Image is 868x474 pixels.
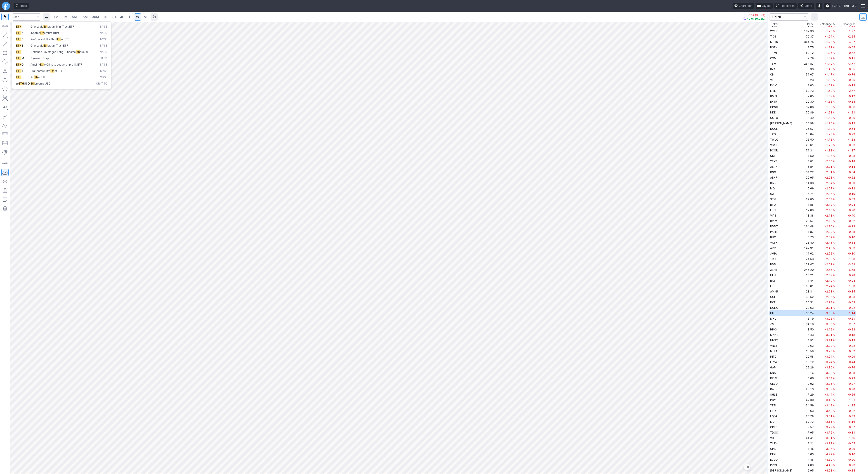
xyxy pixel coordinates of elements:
[1,40,9,47] button: Arrow
[770,46,778,49] span: PGEN
[129,15,131,19] span: D
[747,17,765,20] span: +0.01 (0.02%)
[848,67,855,71] span: -0.05
[798,61,815,66] td: 264.87
[848,105,855,109] span: -0.56
[848,78,855,82] span: -0.05
[825,160,832,163] span: -2.00
[1,178,9,185] button: Hide drawings
[57,38,61,41] span: Eth
[54,15,58,19] span: 1M
[833,203,835,206] span: %
[848,176,855,179] span: -0.62
[1,149,9,156] button: Anchored VWAP
[798,99,815,104] td: 22.30
[816,3,822,9] button: Toggle dark mode
[798,55,815,61] td: 7.79
[770,170,776,174] span: RNG
[825,192,832,196] span: -2.07
[34,13,40,21] button: Search
[798,34,815,39] td: 179.37
[770,154,775,158] span: QSI
[31,63,40,66] span: Amplify
[1,22,9,29] button: Measure
[798,126,815,131] td: 36.57
[833,78,835,82] span: %
[798,142,815,148] td: 29.61
[848,143,855,147] span: -0.53
[825,105,832,109] span: -1.68
[833,176,835,179] span: %
[770,78,775,82] span: VFS
[825,100,832,103] span: -1.68
[16,38,21,41] span: ETH
[798,3,814,9] button: Share
[100,50,107,54] span: NASD
[798,196,815,202] td: 27.80
[769,13,809,21] button: portfolio-watchlist-select
[770,122,792,125] span: [PERSON_NAME]
[798,153,815,158] td: 1.50
[772,15,802,19] span: TREND
[833,40,835,44] span: %
[848,165,855,168] span: -0.14
[798,148,815,153] td: 71.31
[31,44,43,47] span: Grayscale
[833,105,835,109] span: %
[848,149,855,152] span: -1.37
[833,170,835,174] span: %
[833,111,835,114] span: %
[798,202,815,207] td: 1.85
[151,13,158,21] button: Range
[781,4,795,8] span: Full screen
[21,75,24,79] span: U
[1,205,9,212] button: Remove all autosaved drawings
[31,69,50,73] span: ProShares Ultra
[770,40,778,44] span: MSTR
[142,13,149,21] a: M
[14,3,29,9] button: Ideas
[825,154,832,158] span: -1.96
[61,13,70,21] a: 3M
[109,13,118,21] a: 2H
[21,38,24,41] span: D
[70,13,79,21] a: 5M
[43,13,50,21] button: Interval
[739,4,752,8] span: Chart tour
[770,35,776,38] span: TXN
[770,67,776,71] span: BZAI
[833,192,835,196] span: %
[798,169,815,175] td: 31.22
[1,140,9,147] button: Position
[848,122,855,125] span: -0.19
[859,13,867,21] button: Portfolio watchlist
[100,44,107,48] span: NYSE
[825,181,832,185] span: -2.04
[770,100,777,103] span: EXTR
[848,170,855,174] span: -0.64
[798,28,815,34] td: 102.33
[120,15,124,19] span: 4H
[798,115,815,120] td: 3.49
[833,122,835,125] span: %
[72,15,77,19] span: 5M
[31,75,34,79] span: 2x
[833,67,835,71] span: %
[825,73,832,76] span: -1.47
[798,191,815,196] td: 4.74
[31,31,40,35] span: iShares
[100,31,107,35] span: NASD
[825,84,832,87] span: -1.59
[798,137,815,142] td: 106.50
[833,132,835,136] span: %
[101,13,109,21] a: 1H
[825,46,832,49] span: -1.32
[2,2,10,10] a: Finviz.com
[774,3,797,9] button: Full screen
[798,88,815,93] td: 168.73
[798,104,815,110] td: 32.86
[1,196,9,203] button: Add note
[1,160,9,167] button: Drawing mode: Single
[92,15,99,19] span: 30M
[798,39,815,45] td: 344.75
